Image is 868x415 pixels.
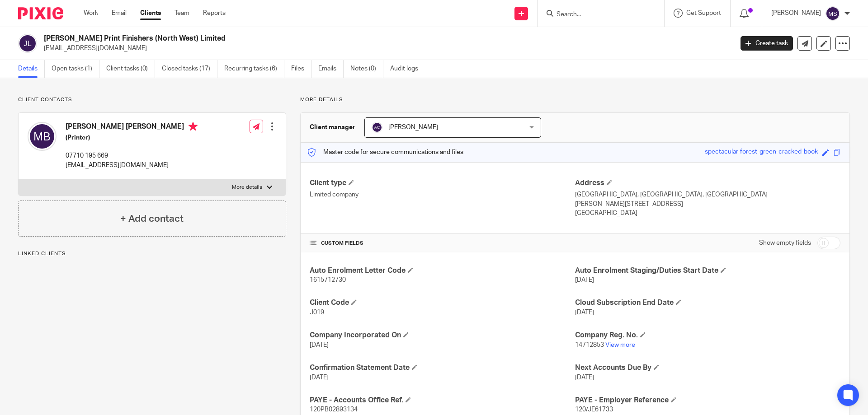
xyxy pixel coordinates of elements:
h4: [PERSON_NAME] [PERSON_NAME] [66,122,198,133]
a: Recurring tasks (6) [224,60,284,78]
h4: PAYE - Accounts Office Ref. [310,396,575,405]
h4: Client type [310,178,575,188]
p: [EMAIL_ADDRESS][DOMAIN_NAME] [66,161,198,170]
i: Primary [189,122,198,131]
a: Open tasks (1) [52,60,99,78]
input: Search [556,11,637,19]
h2: [PERSON_NAME] Print Finishers (North West) Limited [44,34,590,43]
span: [DATE] [310,374,329,381]
p: [PERSON_NAME][STREET_ADDRESS] [575,200,840,209]
span: 1615712730 [310,277,346,283]
a: Create task [741,36,793,51]
h4: CUSTOM FIELDS [310,240,575,247]
h4: Company Incorporated On [310,331,575,340]
span: [DATE] [575,374,594,381]
span: [DATE] [310,342,329,348]
h3: Client manager [310,123,355,132]
h4: Client Code [310,298,575,308]
p: Limited company [310,190,575,199]
img: svg%3E [372,122,382,133]
span: Get Support [686,10,721,16]
a: Email [112,9,127,18]
div: spectacular-forest-green-cracked-book [705,147,818,158]
a: Details [18,60,45,78]
h4: PAYE - Employer Reference [575,396,840,405]
span: [DATE] [575,309,594,316]
img: svg%3E [826,6,840,21]
a: Audit logs [390,60,425,78]
h4: + Add contact [120,212,184,226]
a: Reports [203,9,226,18]
h4: Auto Enrolment Staging/Duties Start Date [575,266,840,275]
p: More details [232,184,262,191]
h4: Cloud Subscription End Date [575,298,840,308]
p: More details [300,96,850,103]
span: [PERSON_NAME] [388,124,438,131]
p: Master code for secure communications and files [307,148,463,157]
a: Closed tasks (17) [162,60,217,78]
a: Team [175,9,189,18]
a: Emails [318,60,344,78]
h4: Confirmation Statement Date [310,363,575,373]
span: 14712853 [575,342,604,348]
label: Show empty fields [759,238,811,247]
img: Pixie [18,7,63,19]
span: [DATE] [575,277,594,283]
p: [GEOGRAPHIC_DATA] [575,209,840,218]
h4: Company Reg. No. [575,331,840,340]
a: Notes (0) [350,60,383,78]
p: [EMAIL_ADDRESS][DOMAIN_NAME] [44,44,727,53]
a: Client tasks (0) [106,60,155,78]
h4: Next Accounts Due By [575,363,840,373]
h4: Auto Enrolment Letter Code [310,266,575,275]
span: 120PB02893134 [310,406,358,413]
img: svg%3E [18,34,37,53]
p: [GEOGRAPHIC_DATA], [GEOGRAPHIC_DATA], [GEOGRAPHIC_DATA] [575,190,840,199]
h4: Address [575,178,840,188]
span: 120/JE61733 [575,406,613,413]
a: View more [605,342,635,348]
h5: (Printer) [66,133,198,142]
p: Client contacts [18,96,286,103]
a: Files [291,60,311,78]
a: Clients [140,9,161,18]
p: 07710 195 669 [66,151,198,160]
img: svg%3E [28,122,57,151]
span: J019 [310,309,324,316]
p: [PERSON_NAME] [771,9,821,18]
a: Work [84,9,98,18]
p: Linked clients [18,250,286,257]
